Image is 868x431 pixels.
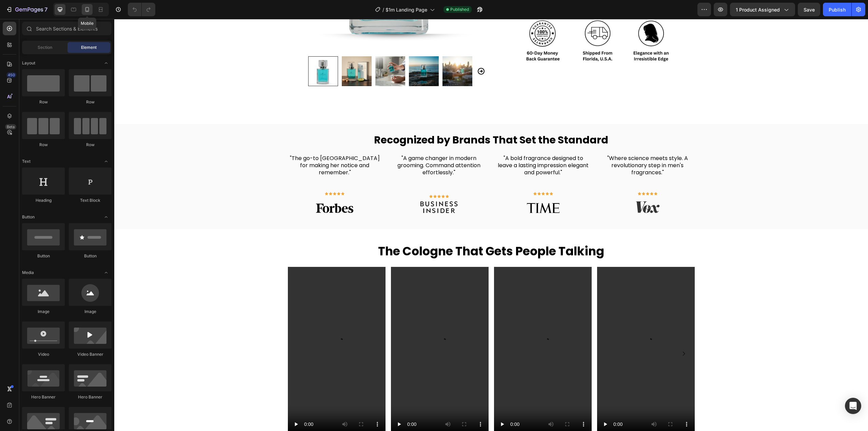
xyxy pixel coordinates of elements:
[22,253,65,259] div: Button
[845,398,861,414] div: Open Intercom Messenger
[363,48,371,56] button: Carousel Next Arrow
[382,6,384,13] span: /
[128,3,155,16] div: Undo/Redo
[101,156,112,167] span: Toggle open
[6,72,16,78] div: 450
[101,267,112,278] span: Toggle open
[277,248,374,422] video: Video
[22,270,34,276] span: Media
[22,214,35,220] span: Button
[69,253,112,259] div: Button
[22,158,31,164] span: Text
[69,99,112,105] div: Row
[101,58,112,68] span: Toggle open
[3,3,51,16] button: 7
[383,136,476,157] p: "A bold fragrance designed to leave a lasting impression elegant and powerful."
[22,99,65,105] div: Row
[202,182,239,194] img: Forbes Logo
[730,3,795,16] button: 1 product assigned
[386,6,427,13] span: $1m Landing Page
[380,248,477,422] video: Video
[22,351,65,357] div: Video
[487,136,580,157] p: "Where science meets style. A revolutionary step in men's fragrances."
[804,7,815,13] span: Save
[823,3,851,16] button: Publish
[22,394,65,400] div: Hero Banner
[69,394,112,400] div: Hero Banner
[306,182,343,194] img: Business Insider Logo
[174,248,271,422] video: Video
[410,182,448,194] img: Time Logo
[22,309,65,315] div: Image
[81,44,97,51] span: Element
[5,124,16,130] div: Beta
[515,182,552,194] img: VOX Logo
[264,224,490,240] strong: The Cologne That Gets People Talking
[69,309,112,315] div: Image
[44,5,47,14] p: 7
[22,22,112,35] input: Search Sections & Elements
[278,136,371,157] p: "A game changer in modern grooming. Command attention effortlessly."
[38,44,52,51] span: Section
[483,248,580,422] video: Video
[260,114,494,128] strong: Recognized by Brands That Set the Standard
[69,197,112,203] div: Text Block
[564,329,575,340] button: Carousel Next Arrow
[829,6,846,13] div: Publish
[22,142,65,148] div: Row
[450,6,469,13] span: Published
[101,212,112,222] span: Toggle open
[22,60,35,66] span: Layout
[798,3,820,16] button: Save
[22,197,65,203] div: Heading
[69,142,112,148] div: Row
[174,136,267,157] p: "The go-to [GEOGRAPHIC_DATA] for making her notice and remember."
[114,19,868,431] iframe: Design area
[736,6,780,13] span: 1 product assigned
[69,351,112,357] div: Video Banner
